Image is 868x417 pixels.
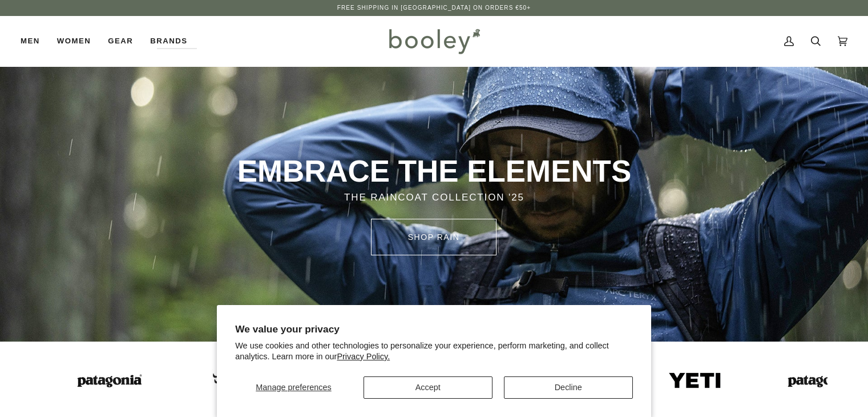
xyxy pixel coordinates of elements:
span: Manage preferences [256,383,331,392]
button: Accept [364,376,492,399]
a: Men [21,16,49,66]
p: Free Shipping in [GEOGRAPHIC_DATA] on Orders €50+ [337,3,531,13]
a: Brands [142,16,196,66]
button: Decline [504,376,633,399]
span: Men [21,35,40,47]
span: Women [57,35,91,47]
span: Gear [108,35,133,47]
a: Women [49,16,99,66]
p: THE RAINCOAT COLLECTION '25 [179,190,690,205]
a: SHOP rain [371,219,496,255]
p: We use cookies and other technologies to personalize your experience, perform marketing, and coll... [235,340,633,362]
h2: We value your privacy [235,323,633,335]
a: Gear [99,16,142,66]
button: Manage preferences [235,376,352,399]
img: Booley [384,25,484,58]
span: Brands [150,35,187,47]
p: EMBRACE THE ELEMENTS [179,153,690,190]
a: Privacy Policy. [337,352,390,361]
